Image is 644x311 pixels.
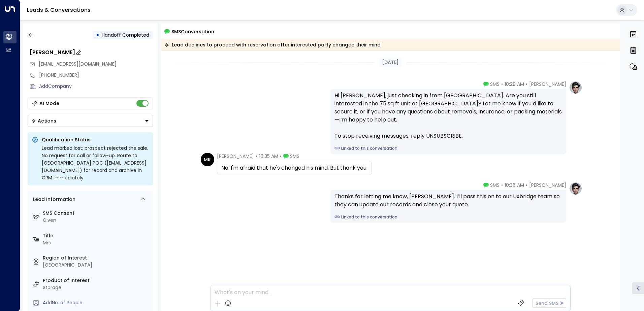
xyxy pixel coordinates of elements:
[43,210,150,217] label: SMS Consent
[28,115,153,127] div: Button group with a nested menu
[102,32,149,38] span: Handoff Completed
[490,81,500,88] span: SMS
[43,284,150,291] div: Storage
[31,118,56,124] div: Actions
[334,145,562,151] a: Linked to this conversation
[221,164,367,172] div: No. I'm afraid that he's changed his mind. But thank you.
[164,41,381,48] div: Lead declines to proceed with reservation after interested party changed their mind
[501,81,503,88] span: •
[43,277,150,284] label: Product of Interest
[280,153,282,160] span: •
[43,239,150,246] div: Mrs
[39,61,117,67] span: [EMAIL_ADDRESS][DOMAIN_NAME]
[505,182,524,188] span: 10:36 AM
[490,182,500,188] span: SMS
[217,153,254,160] span: [PERSON_NAME]
[28,115,153,127] button: Actions
[39,83,153,90] div: AddCompany
[30,48,153,57] div: [PERSON_NAME]
[290,153,299,160] span: SMS
[43,217,150,224] div: Given
[334,193,562,209] div: Thanks for letting me know, [PERSON_NAME]. I’ll pass this on to our Uxbridge team so they can upd...
[259,153,278,160] span: 10:35 AM
[43,232,150,239] label: Title
[334,214,562,220] a: Linked to this conversation
[334,92,562,140] div: Hi [PERSON_NAME], just checking in from [GEOGRAPHIC_DATA]. Are you still interested in the 75 sq ...
[569,182,582,195] img: profile-logo.png
[256,153,257,160] span: •
[39,100,59,107] div: AI Mode
[529,81,566,88] span: [PERSON_NAME]
[379,58,401,67] div: [DATE]
[43,299,150,306] div: AddNo. of People
[31,196,75,203] div: Lead Information
[43,262,150,269] div: [GEOGRAPHIC_DATA]
[569,81,582,94] img: profile-logo.png
[39,61,117,68] span: maryreed49@hotmail.com
[27,6,91,14] a: Leads & Conversations
[526,182,527,188] span: •
[96,29,99,41] div: •
[42,144,149,181] div: Lead marked lost; prospect rejected the sale. No request for call or follow-up. Route to [GEOGRAP...
[42,136,149,143] p: Qualification Status
[39,72,153,79] div: [PHONE_NUMBER]
[526,81,527,88] span: •
[201,153,214,166] div: MR
[171,28,214,35] span: SMS Conversation
[43,254,150,262] label: Region of Interest
[505,81,524,88] span: 10:28 AM
[529,182,566,188] span: [PERSON_NAME]
[501,182,503,188] span: •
